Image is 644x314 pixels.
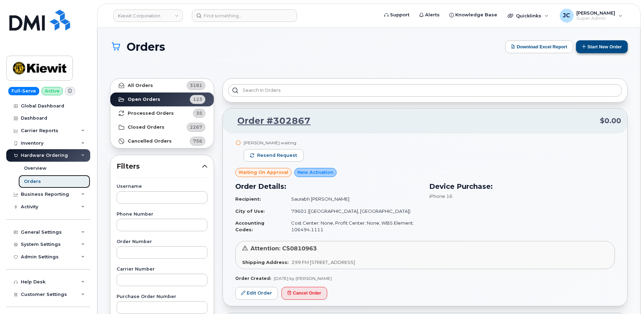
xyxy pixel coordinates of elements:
strong: All Orders [128,83,153,88]
span: 299 FM [STREET_ADDRESS] [291,259,355,265]
strong: Open Orders [128,97,160,102]
button: Cancel Order [281,287,327,300]
strong: Accounting Codes: [235,220,264,232]
a: Processed Orders35 [110,106,214,120]
label: Purchase Order Number [117,295,207,299]
span: Filters [117,161,202,171]
a: Order #302867 [229,115,311,127]
a: Edit Order [235,287,278,300]
span: Attention: CS0810963 [251,245,317,252]
span: 756 [193,138,202,144]
input: Search in orders [228,84,622,97]
span: $0.00 [600,116,621,126]
button: Download Excel Report [505,40,573,53]
span: [DATE] by [PERSON_NAME] [274,276,332,281]
h3: Device Purchase: [429,181,615,192]
span: 3181 [190,82,202,89]
span: iPhone 16 [429,193,452,199]
strong: Order Created: [235,276,271,281]
a: Open Orders123 [110,92,214,106]
a: All Orders3181 [110,79,214,92]
td: Cost Center: None, Profit Center: None, WBS Element: 106494.1111 [285,217,421,235]
a: Cancelled Orders756 [110,134,214,148]
strong: Cancelled Orders [128,138,172,144]
label: Phone Number [117,212,207,217]
strong: Shipping Address: [242,259,289,265]
span: Orders [127,41,165,53]
label: Order Number [117,240,207,244]
strong: Recipient: [235,196,261,202]
button: Start New Order [576,40,628,53]
td: 79601 ([GEOGRAPHIC_DATA], [GEOGRAPHIC_DATA]) [285,205,421,217]
label: Carrier Number [117,267,207,272]
iframe: Messenger Launcher [614,284,639,309]
span: Resend request [257,152,297,159]
strong: Closed Orders [128,124,164,130]
span: 35 [196,110,202,116]
span: 123 [193,96,202,103]
button: Resend request [244,149,304,162]
strong: Processed Orders [128,111,174,116]
label: Username [117,184,207,189]
a: Closed Orders2267 [110,120,214,134]
td: Saurabh [PERSON_NAME] [285,193,421,205]
h3: Order Details: [235,181,421,192]
span: 2267 [190,124,202,130]
span: Waiting On Approval [238,169,288,176]
strong: City of Use: [235,208,265,214]
span: New Activation [297,169,333,176]
div: [PERSON_NAME] waiting [244,140,304,146]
